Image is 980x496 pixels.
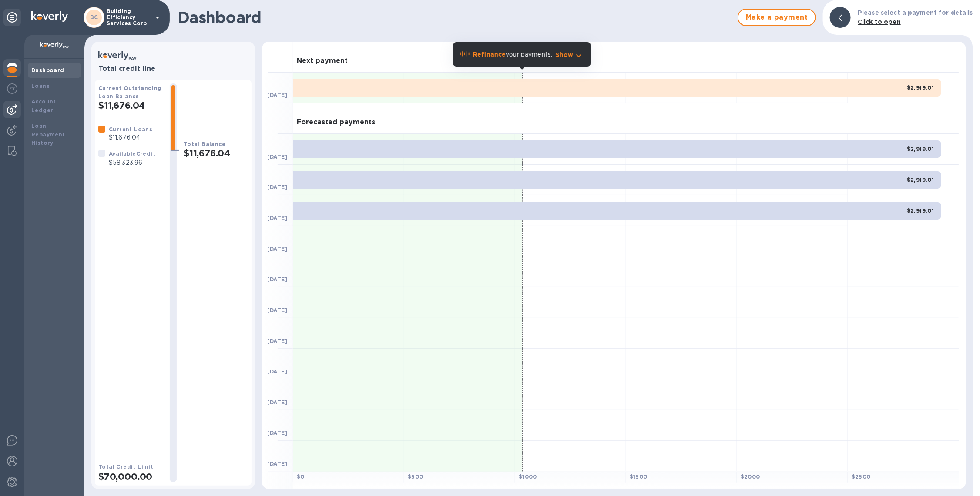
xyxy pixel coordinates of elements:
[98,85,162,100] b: Current Outstanding Loan Balance
[98,100,163,111] h2: $11,676.04
[109,126,152,133] b: Current Loans
[107,8,150,27] p: Building Efficiency Services Corp
[297,118,375,126] h3: Forecasted payments
[741,473,760,480] b: $ 2000
[98,471,163,482] h2: $70,000.00
[556,50,574,59] p: Show
[267,368,288,375] b: [DATE]
[98,65,248,73] h3: Total credit line
[109,158,155,167] p: $58,323.96
[31,67,64,73] b: Dashboard
[184,148,248,159] h2: $11,676.04
[473,51,506,58] b: Refinance
[267,307,288,313] b: [DATE]
[297,57,348,65] h3: Next payment
[907,176,934,183] b: $2,919.01
[267,184,288,190] b: [DATE]
[7,83,17,94] img: Foreign exchange
[745,12,808,23] span: Make a payment
[738,9,816,26] button: Make a payment
[852,473,871,480] b: $ 2500
[907,84,934,91] b: $2,919.01
[267,460,288,467] b: [DATE]
[267,429,288,436] b: [DATE]
[109,133,152,142] p: $11,676.04
[31,11,68,22] img: Logo
[98,463,153,470] b: Total Credit Limit
[31,83,50,89] b: Loans
[267,338,288,344] b: [DATE]
[408,473,423,480] b: $ 500
[267,246,288,252] b: [DATE]
[907,207,934,214] b: $2,919.01
[556,50,584,59] button: Show
[907,146,934,152] b: $2,919.01
[267,276,288,283] b: [DATE]
[31,123,65,146] b: Loan Repayment History
[858,9,973,16] b: Please select a payment for details
[90,14,98,20] b: BC
[31,98,56,113] b: Account Ledger
[267,399,288,406] b: [DATE]
[184,141,225,147] b: Total Balance
[267,153,288,160] b: [DATE]
[630,473,648,480] b: $ 1500
[297,473,305,480] b: $ 0
[267,215,288,221] b: [DATE]
[858,18,901,25] b: Click to open
[267,92,288,98] b: [DATE]
[178,8,733,27] h1: Dashboard
[473,50,552,59] p: your payments.
[109,150,155,157] b: Available Credit
[3,9,21,26] div: Unpin categories
[519,473,537,480] b: $ 1000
